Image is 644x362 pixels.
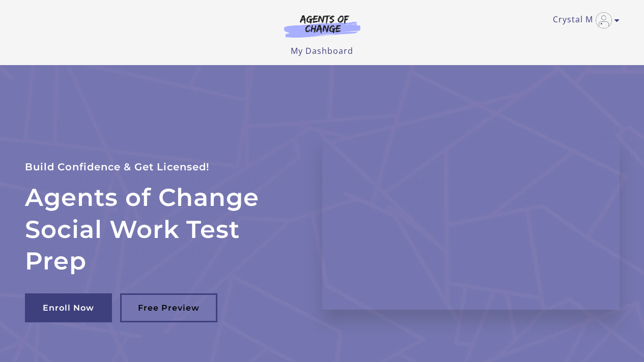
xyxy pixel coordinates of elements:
[25,159,298,175] p: Build Confidence & Get Licensed!
[120,293,217,322] a: Free Preview
[25,182,298,277] h2: Agents of Change Social Work Test Prep
[25,293,112,322] a: Enroll Now
[291,45,353,56] a: My Dashboard
[273,14,371,38] img: Agents of Change Logo
[553,12,614,28] a: Toggle menu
